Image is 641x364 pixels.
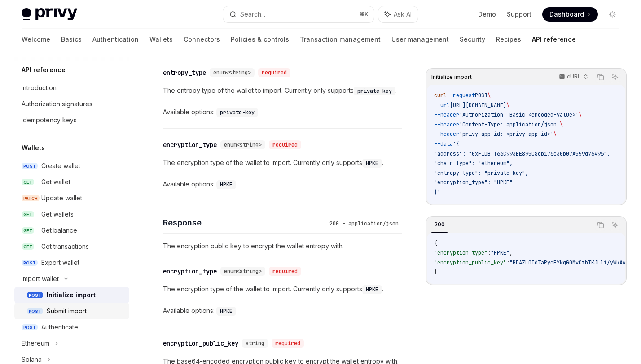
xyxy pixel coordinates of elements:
span: 'Authorization: Basic <encoded-value>' [459,111,579,118]
div: required [269,140,301,149]
span: --header [434,111,459,118]
a: Dashboard [542,7,598,22]
div: required [272,339,304,348]
div: Available options: [163,179,402,190]
span: \ [560,121,563,128]
span: ⌘ K [359,11,369,18]
span: { [434,240,437,247]
span: "entropy_type": "private-key", [434,169,528,177]
button: Copy the contents from the code block [595,219,606,231]
span: 'privy-app-id: <privy-app-id>' [459,130,553,138]
span: 'Content-Type: application/json' [459,121,560,128]
a: Connectors [184,29,220,50]
a: Recipes [496,29,521,50]
a: Introduction [14,80,129,96]
div: Authorization signatures [22,99,92,109]
a: POSTExport wallet [14,255,129,271]
span: POST [22,163,38,169]
button: Search...⌘K [223,6,373,22]
span: \ [506,102,509,109]
code: private-key [216,108,258,117]
div: encryption_type [163,140,217,149]
p: cURL [567,73,581,80]
div: Initialize import [47,290,96,300]
a: Transaction management [300,29,381,50]
div: encryption_type [163,267,217,276]
span: string [246,340,264,347]
div: Search... [240,9,265,20]
button: Ask AI [609,71,621,83]
div: Update wallet [41,193,82,204]
a: Support [507,10,531,19]
p: The encryption type of the wallet to import. Currently only supports . [163,284,402,295]
a: Idempotency keys [14,112,129,128]
span: [URL][DOMAIN_NAME] [450,102,506,109]
span: enum<string> [213,69,251,76]
span: } [434,269,437,276]
button: cURL [554,69,592,85]
a: POSTCreate wallet [14,158,129,174]
span: \ [553,130,557,138]
h5: Wallets [22,143,45,153]
p: The entropy type of the wallet to import. Currently only supports . [163,85,402,96]
a: Welcome [22,29,50,50]
div: Export wallet [41,257,79,268]
h5: API reference [22,65,66,75]
span: enum<string> [224,141,262,148]
span: "chain_type": "ethereum", [434,160,513,167]
a: POSTInitialize import [14,287,129,303]
span: GET [22,179,34,186]
span: POST [27,292,43,299]
span: --url [434,102,450,109]
span: HPKE [366,160,378,167]
span: --header [434,121,459,128]
span: GET [22,243,34,250]
span: GET [22,227,34,234]
div: Create wallet [41,160,80,171]
div: 200 - application/json [326,219,402,228]
span: --data [434,140,453,147]
div: 200 [431,219,448,230]
span: , [509,249,513,256]
span: POST [27,308,43,315]
a: GETGet transactions [14,238,129,255]
div: Authenticate [41,322,78,333]
span: "encryption_public_key" [434,259,506,266]
button: Toggle dark mode [605,7,619,22]
div: Ethereum [22,338,49,349]
span: curl [434,92,447,99]
a: GETGet balance [14,222,129,238]
a: POSTSubmit import [14,303,129,319]
div: required [269,267,301,276]
div: Get wallets [41,209,74,220]
span: --request [447,92,475,99]
div: Get transactions [41,241,89,252]
p: The encryption type of the wallet to import. Currently only supports . [163,157,402,168]
h4: Response [163,217,326,229]
span: POST [22,260,38,266]
span: private-key [357,87,392,95]
span: "encryption_type": "HPKE" [434,179,513,186]
button: Ask AI [378,6,418,22]
a: POSTAuthenticate [14,319,129,335]
button: Ask AI [609,219,621,231]
span: POST [475,92,487,99]
div: encryption_public_key [163,339,238,348]
img: light logo [22,8,77,21]
a: Policies & controls [231,29,289,50]
div: entropy_type [163,68,206,77]
div: Get balance [41,225,77,236]
a: Authentication [92,29,139,50]
div: Introduction [22,82,57,93]
p: The encryption public key to encrypt the wallet entropy with. [163,241,402,251]
div: Submit import [47,306,87,316]
span: \ [487,92,491,99]
code: HPKE [216,307,236,316]
a: GETGet wallets [14,206,129,222]
span: \ [579,111,582,118]
span: PATCH [22,195,40,202]
a: Basics [61,29,82,50]
span: --header [434,130,459,138]
span: Initialize import [431,74,472,81]
button: Copy the contents from the code block [595,71,606,83]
